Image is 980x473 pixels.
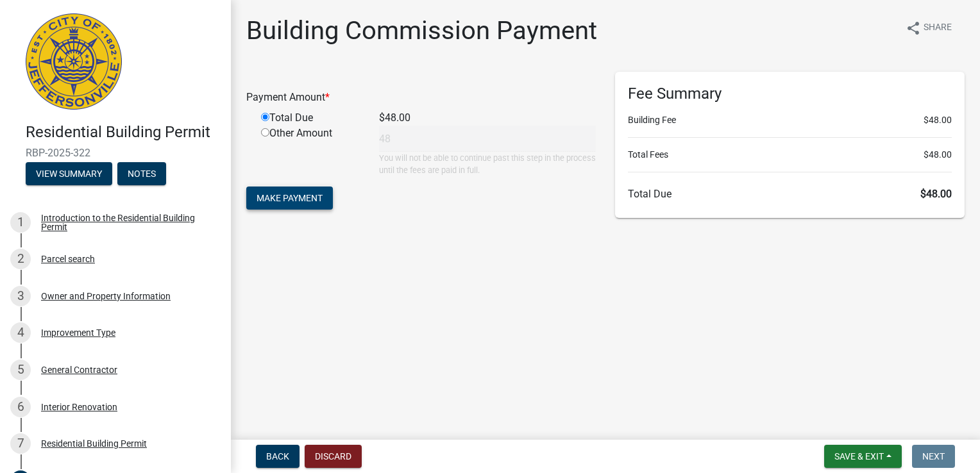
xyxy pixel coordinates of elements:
[924,21,952,36] span: Share
[26,162,112,185] button: View Summary
[912,445,955,468] button: Next
[266,451,289,461] span: Back
[26,147,205,159] span: RBP-2025-322
[26,123,221,142] h4: Residential Building Permit
[26,169,112,179] wm-modal-confirm: Summary
[41,292,171,301] div: Owner and Property Information
[256,445,300,468] button: Back
[10,433,31,454] div: 7
[924,113,952,127] span: $48.00
[246,187,333,210] button: Make Payment
[41,254,95,263] div: Parcel search
[920,188,952,200] span: $48.00
[628,188,952,200] h6: Total Due
[257,193,323,203] span: Make Payment
[251,126,369,176] div: Other Amount
[906,21,921,36] i: share
[628,85,952,103] h6: Fee Summary
[41,328,115,337] div: Improvement Type
[895,15,962,40] button: shareShare
[117,169,166,179] wm-modal-confirm: Notes
[924,148,952,162] span: $48.00
[10,322,31,343] div: 4
[10,360,31,380] div: 5
[10,286,31,306] div: 3
[834,451,884,461] span: Save & Exit
[41,365,117,374] div: General Contractor
[117,162,166,185] button: Notes
[10,212,31,233] div: 1
[246,15,597,46] h1: Building Commission Payment
[628,113,952,127] li: Building Fee
[237,90,605,105] div: Payment Amount
[26,13,122,110] img: City of Jeffersonville, Indiana
[10,249,31,269] div: 2
[824,445,902,468] button: Save & Exit
[41,402,117,411] div: Interior Renovation
[41,439,147,448] div: Residential Building Permit
[922,451,945,461] span: Next
[10,397,31,417] div: 6
[41,213,210,231] div: Introduction to the Residential Building Permit
[251,110,369,126] div: Total Due
[369,110,605,126] div: $48.00
[305,445,362,468] button: Discard
[628,148,952,162] li: Total Fees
